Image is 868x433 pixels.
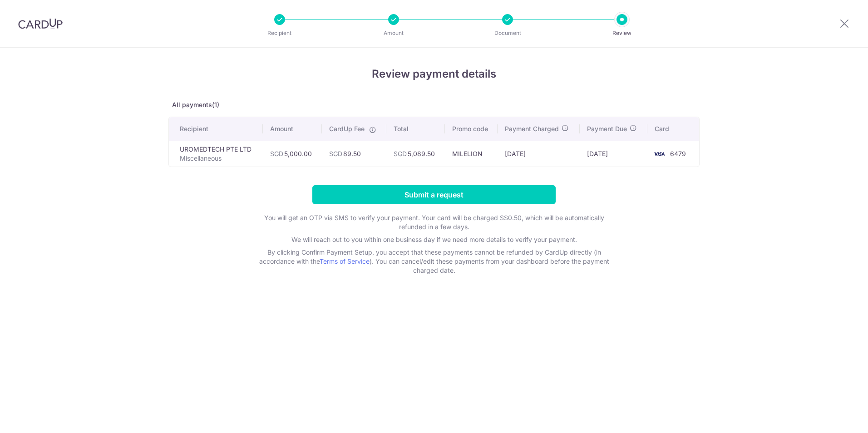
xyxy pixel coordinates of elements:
[810,406,859,428] iframe: Opens a widget where you can find more information
[180,154,256,163] p: Miscellaneous
[169,141,263,167] td: UROMEDTECH PTE LTD
[263,117,322,141] th: Amount
[588,29,656,38] p: Review
[505,124,559,133] span: Payment Charged
[168,100,700,109] p: All payments(1)
[246,29,313,38] p: Recipient
[670,150,686,157] span: 6479
[386,141,445,167] td: 5,089.50
[386,117,445,141] th: Total
[445,117,498,141] th: Promo code
[394,150,407,157] span: SGD
[650,148,668,159] img: <span class="translation_missing" title="translation missing: en.account_steps.new_confirm_form.b...
[18,18,63,29] img: CardUp
[312,185,556,204] input: Submit a request
[498,141,580,167] td: [DATE]
[270,150,283,157] span: SGD
[360,29,427,38] p: Amount
[252,213,616,231] p: You will get an OTP via SMS to verify your payment. Your card will be charged S$0.50, which will ...
[320,257,370,265] a: Terms of Service
[329,150,342,157] span: SGD
[329,124,365,133] span: CardUp Fee
[580,141,647,167] td: [DATE]
[445,141,498,167] td: MILELION
[647,117,699,141] th: Card
[252,248,616,275] p: By clicking Confirm Payment Setup, you accept that these payments cannot be refunded by CardUp di...
[169,117,263,141] th: Recipient
[263,141,322,167] td: 5,000.00
[322,141,386,167] td: 89.50
[252,235,616,244] p: We will reach out to you within one business day if we need more details to verify your payment.
[587,124,627,133] span: Payment Due
[168,66,700,82] h4: Review payment details
[474,29,541,38] p: Document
